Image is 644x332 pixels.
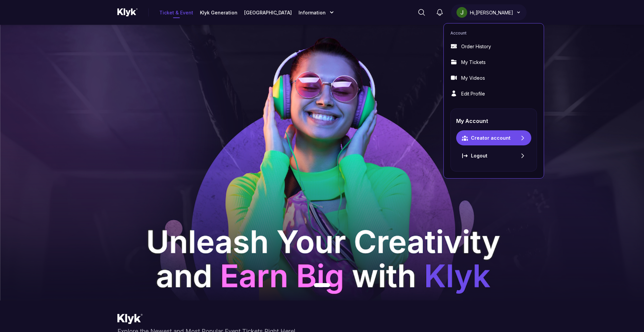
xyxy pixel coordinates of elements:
p: Edit Profile [461,90,485,97]
p: My Account [456,117,488,125]
a: My Tickets [450,55,537,69]
img: ACg8ocKUofd_ar8OPAZSXMrSNnSW_9iuR65L08I6OhBpqPcVwgLW=s96-c [457,7,467,18]
p: Account [450,30,537,36]
a: Ticket & Event [159,9,193,16]
button: Information [299,9,335,16]
button: Notifications [432,5,447,20]
p: Order History [461,43,491,50]
p: My Tickets [461,59,486,66]
p: Hi, [PERSON_NAME] [470,9,513,16]
p: Logout [471,152,487,159]
button: alert-icon [415,4,428,21]
a: Klyk Generation [200,9,237,16]
img: site-logo [117,8,138,17]
p: My Videos [461,74,485,81]
a: Order History [450,39,537,53]
a: [GEOGRAPHIC_DATA] [244,9,292,16]
p: Creator account [471,134,511,141]
a: My Videos [450,70,537,85]
p: Information [299,9,326,16]
button: Creator account [456,130,531,145]
img: klyk [117,314,527,324]
button: Logout [456,148,531,163]
button: Go to slide 1 [314,283,330,287]
a: Edit Profile [450,86,537,101]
